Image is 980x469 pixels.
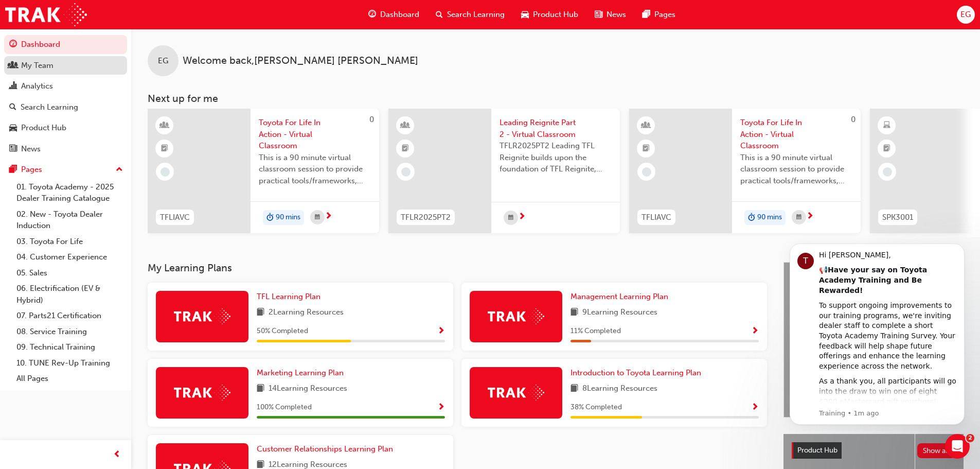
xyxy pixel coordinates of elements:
span: Show Progress [437,327,445,336]
span: duration-icon [748,211,755,224]
span: 2 [966,434,974,442]
span: booktick-icon [161,142,168,155]
a: TFLR2025PT2Leading Reignite Part 2 - Virtual ClassroomTFLR2025PT2 Leading TFL Reignite builds upo... [388,109,620,233]
a: 07. Parts21 Certification [12,308,127,324]
div: Analytics [21,80,53,92]
span: Toyota For Life In Action - Virtual Classroom [259,117,371,152]
button: Pages [4,160,127,179]
a: 10. TUNE Rev-Up Training [12,355,127,371]
span: learningRecordVerb_NONE-icon [401,167,411,177]
img: Trak [174,385,230,401]
span: Leading Reignite Part 2 - Virtual Classroom [500,117,612,140]
span: pages-icon [643,8,650,21]
span: booktick-icon [643,142,650,155]
a: Dashboard [4,35,127,54]
span: learningRecordVerb_NONE-icon [161,167,170,177]
span: 0 [851,115,856,124]
span: EG [960,9,971,21]
span: Welcome back , [PERSON_NAME] [PERSON_NAME] [183,55,418,67]
span: chart-icon [9,82,17,91]
a: My Team [4,56,127,75]
span: next-icon [518,213,526,222]
span: car-icon [9,124,17,133]
button: Show all [917,443,956,458]
a: Product Hub [4,118,127,137]
span: guage-icon [368,8,376,21]
a: Customer Relationships Learning Plan [257,443,397,455]
span: news-icon [595,8,602,21]
a: 05. Sales [12,265,127,281]
span: 2 Learning Resources [269,306,344,319]
span: 9 Learning Resources [582,306,657,319]
a: 08. Service Training [12,324,127,340]
a: pages-iconPages [634,4,684,25]
a: Marketing Learning Plan [257,367,348,379]
img: Trak [174,308,230,324]
span: search-icon [9,103,16,112]
span: Show Progress [751,327,759,336]
span: Toyota For Life In Action - Virtual Classroom [740,117,852,152]
span: book-icon [257,306,264,319]
iframe: Intercom notifications message [774,234,980,431]
span: 8 Learning Resources [582,383,657,395]
a: Introduction to Toyota Learning Plan [571,367,705,379]
span: 38 % Completed [571,402,622,413]
span: 11 % Completed [571,325,621,337]
button: Show Progress [437,401,445,414]
span: 90 mins [757,212,782,223]
a: 01. Toyota Academy - 2025 Dealer Training Catalogue [12,179,127,206]
span: learningRecordVerb_NONE-icon [642,167,651,177]
span: learningResourceType_ELEARNING-icon [883,119,890,132]
div: Product Hub [21,122,66,134]
a: 06. Electrification (EV & Hybrid) [12,281,127,308]
span: pages-icon [9,165,17,175]
span: learningResourceType_INSTRUCTOR_LED-icon [402,119,409,132]
a: search-iconSearch Learning [427,4,513,25]
span: up-icon [116,163,123,177]
span: Show Progress [751,403,759,412]
span: Dashboard [380,9,419,21]
span: duration-icon [266,211,274,224]
span: learningResourceType_INSTRUCTOR_LED-icon [643,119,650,132]
img: Trak [488,308,544,324]
div: Pages [21,164,42,176]
span: learningRecordVerb_NONE-icon [883,167,892,177]
span: 0 [369,115,374,124]
span: TFLIAVC [642,212,671,223]
a: news-iconNews [586,4,634,25]
a: 0TFLIAVCToyota For Life In Action - Virtual ClassroomThis is a 90 minute virtual classroom sessio... [148,109,379,233]
iframe: Intercom live chat [945,434,970,459]
span: booktick-icon [402,142,409,155]
span: Customer Relationships Learning Plan [257,444,393,454]
span: next-icon [325,212,332,221]
span: Search Learning [447,9,505,21]
span: Marketing Learning Plan [257,368,344,377]
span: booktick-icon [883,142,890,155]
span: 100 % Completed [257,402,312,413]
span: prev-icon [113,448,121,461]
span: SPK3001 [882,212,913,223]
span: learningResourceType_INSTRUCTOR_LED-icon [161,119,168,132]
span: Introduction to Toyota Learning Plan [571,368,701,377]
span: 90 mins [276,212,300,223]
span: car-icon [521,8,529,21]
a: 0TFLIAVCToyota For Life In Action - Virtual ClassroomThis is a 90 minute virtual classroom sessio... [629,109,861,233]
button: Show Progress [751,325,759,338]
span: search-icon [436,8,443,21]
a: 02. New - Toyota Dealer Induction [12,206,127,234]
span: TFLIAVC [160,212,190,223]
span: guage-icon [9,40,17,49]
span: book-icon [571,383,578,395]
img: Trak [5,3,87,26]
a: All Pages [12,371,127,387]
